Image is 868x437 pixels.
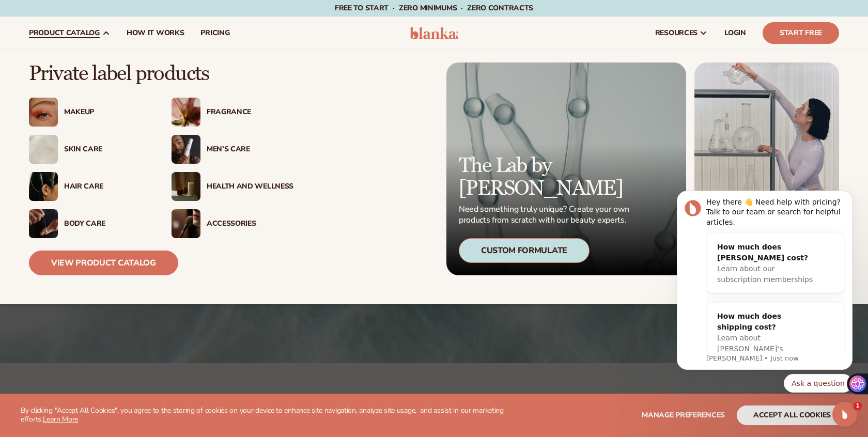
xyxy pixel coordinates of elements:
[29,135,151,164] a: Cream moisturizer swatch. Skin Care
[207,108,293,117] div: Fragrance
[737,405,847,425] button: accept all cookies
[21,407,506,424] p: By clicking "Accept All Cookies", you agree to the storing of cookies on your device to enhance s...
[127,29,184,37] span: How It Works
[647,17,716,50] a: resources
[207,145,293,154] div: Men’s Care
[335,3,533,13] span: Free to start · ZERO minimums · ZERO contracts
[29,135,58,164] img: Cream moisturizer swatch.
[661,157,868,409] iframe: Intercom notifications message
[29,29,100,37] span: product catalog
[207,182,293,191] div: Health And Wellness
[642,405,725,425] button: Manage preferences
[29,98,58,127] img: Female with glitter eye makeup.
[459,238,590,263] div: Custom Formulate
[64,182,151,191] div: Hair Care
[832,402,857,427] iframe: Intercom live chat
[118,17,193,50] a: How It Works
[642,410,725,420] span: Manage preferences
[459,154,632,200] p: The Lab by [PERSON_NAME]
[207,220,293,228] div: Accessories
[29,172,58,201] img: Female hair pulled back with clips.
[172,209,293,238] a: Female with makeup brush. Accessories
[200,29,229,37] span: pricing
[29,209,151,238] a: Male hand applying moisturizer. Body Care
[29,209,58,238] img: Male hand applying moisturizer.
[29,251,178,275] a: View Product Catalog
[29,63,293,85] p: Private label products
[854,402,862,410] span: 1
[172,135,200,164] img: Male holding moisturizer bottle.
[64,220,151,228] div: Body Care
[694,63,839,275] img: Female in lab with equipment.
[29,98,151,127] a: Female with glitter eye makeup. Makeup
[21,17,118,50] a: product catalog
[172,98,293,127] a: Pink blooming flower. Fragrance
[172,135,293,164] a: Male holding moisturizer bottle. Men’s Care
[172,209,200,238] img: Female with makeup brush.
[64,108,151,117] div: Makeup
[446,63,686,275] a: Microscopic product formula. The Lab by [PERSON_NAME] Need something truly unique? Create your ow...
[172,98,200,127] img: Pink blooming flower.
[655,29,698,37] span: resources
[64,145,151,154] div: Skin Care
[192,17,238,50] a: pricing
[29,172,151,201] a: Female hair pulled back with clips. Hair Care
[763,22,839,44] a: Start Free
[410,27,459,39] img: logo
[724,29,746,37] span: LOGIN
[716,17,754,50] a: LOGIN
[172,172,293,201] a: Candles and incense on table. Health And Wellness
[172,172,200,201] img: Candles and incense on table.
[43,414,78,424] a: Learn More
[459,204,632,226] p: Need something truly unique? Create your own products from scratch with our beauty experts.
